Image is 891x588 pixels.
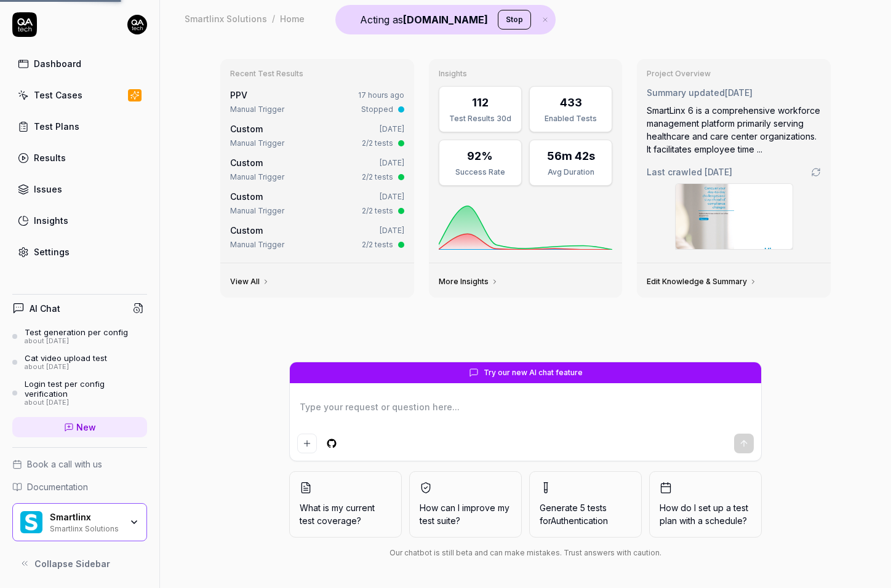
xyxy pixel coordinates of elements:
span: Book a call with us [27,458,102,471]
a: More Insights [439,277,498,287]
div: / [272,12,275,25]
div: Test Plans [34,120,79,133]
span: Try our new AI chat feature [484,367,583,378]
img: Smartlinx Logo [20,511,42,533]
a: Documentation [12,480,147,493]
time: [DATE] [380,192,404,201]
a: Login test per config verificationabout [DATE] [12,379,147,407]
a: Test Plans [12,114,147,138]
button: Add attachment [297,434,317,453]
span: New [76,421,96,434]
div: SmartLinx 6 is a comprehensive workforce management platform primarily serving healthcare and car... [647,104,821,156]
a: Insights [12,209,147,232]
span: Last crawled [647,165,732,178]
span: What is my current test coverage? [300,501,391,527]
a: Go to crawling settings [811,167,821,177]
div: about [DATE] [25,363,107,371]
div: Manual Trigger [230,138,284,149]
a: Settings [12,240,147,264]
a: Edit Knowledge & Summary [647,277,757,287]
div: 2/2 tests [362,138,393,149]
span: Collapse Sidebar [34,557,110,570]
div: Issues [34,183,62,196]
div: Results [34,151,66,164]
div: Stopped [361,104,393,115]
div: Smartlinx [50,512,121,523]
div: 112 [472,94,489,111]
h4: AI Chat [30,302,60,315]
div: Manual Trigger [230,205,284,217]
div: Test generation per config [25,327,128,337]
div: Manual Trigger [230,172,284,183]
div: Smartlinx Solutions [185,12,267,25]
img: Screenshot [676,184,793,249]
a: Issues [12,177,147,201]
div: about [DATE] [25,399,147,407]
button: Generate 5 tests forAuthentication [529,471,642,538]
div: Login test per config verification [25,379,147,399]
h3: Project Overview [647,69,821,79]
a: PPV17 hours agoManual TriggerStopped [228,86,407,117]
a: Custom[DATE]Manual Trigger2/2 tests [228,120,407,151]
button: Smartlinx LogoSmartlinxSmartlinx Solutions [12,503,147,541]
div: 92% [467,148,493,164]
time: [DATE] [380,158,404,167]
div: Manual Trigger [230,239,284,250]
button: Collapse Sidebar [12,551,147,576]
a: PPV [230,90,247,100]
div: Dashboard [34,57,81,70]
a: Test Cases [12,83,147,107]
a: Test generation per configabout [DATE] [12,327,147,346]
a: Dashboard [12,52,147,76]
span: Custom [230,157,263,168]
time: [DATE] [705,167,732,177]
div: Manual Trigger [230,104,284,115]
a: Cat video upload testabout [DATE] [12,353,147,371]
span: Custom [230,225,263,236]
div: 2/2 tests [362,172,393,183]
div: Success Rate [447,167,514,178]
a: View All [230,277,270,287]
div: Our chatbot is still beta and can make mistakes. Trust answers with caution. [289,547,762,558]
div: Smartlinx Solutions [50,523,121,533]
time: [DATE] [380,226,404,235]
div: Avg Duration [537,167,604,178]
a: Custom[DATE]Manual Trigger2/2 tests [228,221,407,253]
button: What is my current test coverage? [289,471,402,538]
div: about [DATE] [25,337,128,346]
div: 56m 42s [547,148,595,164]
a: Results [12,146,147,170]
div: Home [280,12,305,25]
div: 2/2 tests [362,205,393,217]
a: Custom[DATE]Manual Trigger2/2 tests [228,154,407,185]
a: Book a call with us [12,458,147,471]
a: New [12,417,147,437]
span: How can I improve my test suite? [420,501,511,527]
time: [DATE] [380,124,404,133]
h3: Recent Test Results [230,69,404,79]
button: Stop [498,10,531,30]
div: 433 [560,94,582,111]
span: How do I set up a test plan with a schedule? [660,501,751,527]
span: Generate 5 tests for Authentication [540,503,608,526]
a: Custom[DATE]Manual Trigger2/2 tests [228,188,407,219]
div: Settings [34,245,70,258]
span: Custom [230,191,263,202]
button: How do I set up a test plan with a schedule? [649,471,762,538]
button: How can I improve my test suite? [409,471,522,538]
time: 17 hours ago [358,90,404,100]
div: Enabled Tests [537,113,604,124]
span: Summary updated [647,87,725,98]
div: Insights [34,214,68,227]
img: 7ccf6c19-61ad-4a6c-8811-018b02a1b829.jpg [127,15,147,34]
span: Custom [230,124,263,134]
h3: Insights [439,69,613,79]
span: Documentation [27,480,88,493]
div: 2/2 tests [362,239,393,250]
div: Test Results 30d [447,113,514,124]
div: Test Cases [34,89,82,101]
div: Cat video upload test [25,353,107,363]
time: [DATE] [725,87,753,98]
